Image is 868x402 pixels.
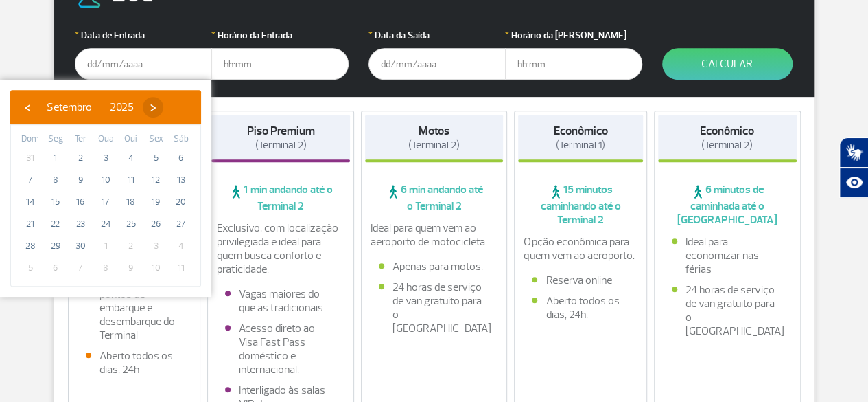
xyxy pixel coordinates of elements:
span: 7 [19,169,41,191]
li: Reserva online [532,273,629,287]
div: Plugin de acessibilidade da Hand Talk. [839,137,868,198]
span: 11 [120,169,142,191]
span: 5 [19,257,41,279]
span: 17 [95,191,117,213]
span: 1 [95,235,117,257]
li: Ideal para economizar nas férias [672,235,783,276]
th: weekday [118,132,143,147]
span: 2025 [110,100,134,114]
button: Setembro [38,97,101,118]
span: 6 [45,257,67,279]
th: weekday [68,132,93,147]
span: 9 [120,257,142,279]
span: 31 [19,147,41,169]
span: (Terminal 2) [408,139,460,152]
p: Opção econômica para quem vem ao aeroporto. [524,235,637,263]
span: 6 min andando até o Terminal 2 [365,183,504,213]
span: 14 [19,191,41,213]
span: 15 minutos caminhando até o Terminal 2 [518,183,643,227]
span: 29 [45,235,67,257]
span: 20 [170,191,192,213]
input: hh:mm [505,48,642,80]
button: Calcular [662,48,793,80]
strong: Econômico [700,124,754,138]
span: (Terminal 1) [556,139,605,152]
span: 26 [145,213,167,235]
li: 24 horas de serviço de van gratuito para o [GEOGRAPHIC_DATA] [379,280,490,335]
li: Vagas maiores do que as tradicionais. [225,287,336,315]
p: Exclusivo, com localização privilegiada e ideal para quem busca conforto e praticidade. [217,221,344,276]
input: hh:mm [211,48,349,80]
span: 27 [170,213,192,235]
span: 22 [45,213,67,235]
span: 30 [69,235,91,257]
span: 4 [170,235,192,257]
p: Ideal para quem vem ao aeroporto de motocicleta. [371,221,498,249]
th: weekday [143,132,169,147]
th: weekday [93,132,119,147]
span: 19 [145,191,167,213]
input: dd/mm/aaaa [368,48,506,80]
button: Abrir recursos assistivos. [839,168,868,198]
li: Aberto todos os dias, 24h [86,349,183,377]
span: 8 [95,257,117,279]
span: 1 [45,147,67,169]
th: weekday [18,132,43,147]
th: weekday [43,132,69,147]
span: 16 [69,191,91,213]
li: Acesso direto ao Visa Fast Pass doméstico e internacional. [225,322,336,377]
span: 5 [145,147,167,169]
span: 1 min andando até o Terminal 2 [211,183,350,213]
span: 21 [19,213,41,235]
button: › [143,97,163,118]
span: 6 [170,147,192,169]
span: 9 [69,169,91,191]
th: weekday [168,132,193,147]
label: Data de Entrada [75,28,212,43]
label: Horário da [PERSON_NAME] [505,28,642,43]
span: 7 [69,257,91,279]
span: 18 [120,191,142,213]
span: Setembro [47,100,92,114]
label: Horário da Entrada [211,28,349,43]
span: 23 [69,213,91,235]
span: 3 [145,235,167,257]
li: Fácil acesso aos pontos de embarque e desembarque do Terminal [86,273,183,342]
li: Aberto todos os dias, 24h. [532,294,629,322]
span: 11 [170,257,192,279]
button: ‹ [17,97,38,118]
span: 6 minutos de caminhada até o [GEOGRAPHIC_DATA] [658,183,797,227]
span: 3 [95,147,117,169]
span: (Terminal 2) [255,139,306,152]
span: 24 [95,213,117,235]
strong: Econômico [554,124,608,138]
input: dd/mm/aaaa [75,48,212,80]
li: Apenas para motos. [379,260,490,273]
span: 25 [120,213,142,235]
span: (Terminal 2) [701,139,753,152]
span: 28 [19,235,41,257]
button: Abrir tradutor de língua de sinais. [839,137,868,168]
span: 10 [95,169,117,191]
span: 12 [145,169,167,191]
bs-datepicker-navigation-view: ​ ​ ​ [17,98,163,112]
strong: Piso Premium [246,124,314,138]
span: 4 [120,147,142,169]
span: 13 [170,169,192,191]
span: 2 [69,147,91,169]
strong: Motos [419,124,449,138]
button: 2025 [101,97,143,118]
span: 8 [45,169,67,191]
label: Data da Saída [368,28,506,43]
span: 10 [145,257,167,279]
span: 15 [45,191,67,213]
span: 2 [120,235,142,257]
li: 24 horas de serviço de van gratuito para o [GEOGRAPHIC_DATA] [672,283,783,338]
